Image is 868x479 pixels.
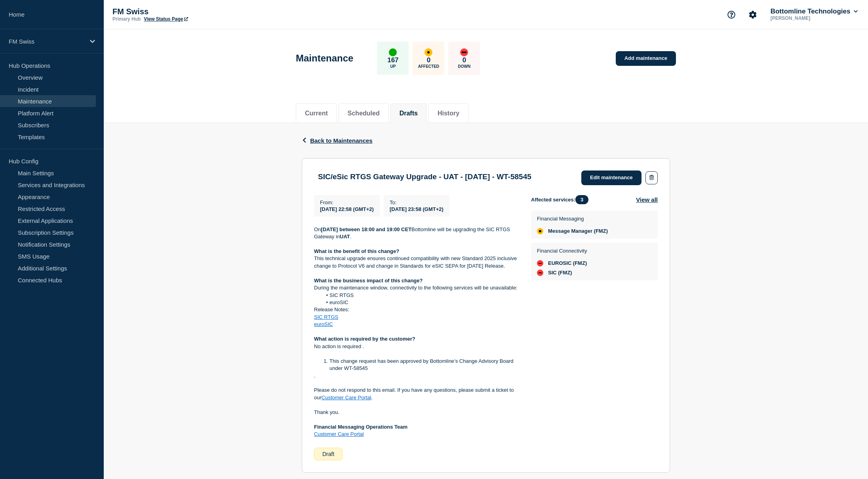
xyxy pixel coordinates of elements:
div: up [389,48,397,56]
span: Back to Maintenances [310,137,373,144]
div: down [460,48,468,56]
a: Add maintenance [616,51,676,66]
p: No action is required . [314,343,518,350]
strong: What is the business impact of this change? [314,278,423,284]
h1: Maintenance [296,53,353,64]
p: 0 [463,56,466,64]
strong: UAT [340,234,350,239]
strong: Financial Messaging Operations Team [314,424,407,430]
div: affected [537,228,543,234]
p: To : [390,199,444,205]
span: SIC (FMZ) [548,270,572,276]
p: From : [320,199,374,205]
a: Customer Care Portal [322,395,371,400]
a: euroSIC [314,321,333,327]
strong: What is the benefit of this change? [314,248,399,254]
button: Account settings [744,6,761,23]
p: Up [390,64,396,69]
li: SIC RTGS [322,292,519,299]
span: 3 [575,195,588,204]
p: FM Swiss [9,38,85,45]
div: down [537,260,543,266]
p: [PERSON_NAME] [769,15,851,21]
p: . [314,372,518,379]
div: affected [424,48,432,56]
p: Financial Messaging [537,216,608,222]
button: Support [723,6,740,23]
p: Please do not respond to this email. If you have any questions, please submit a ticket to our . [314,387,518,401]
p: FM Swiss [112,7,271,16]
a: View Status Page [144,16,188,22]
span: [DATE] 22:58 (GMT+2) [320,206,374,212]
a: Edit maintenance [581,171,641,185]
p: Thank you. [314,409,518,416]
button: Back to Maintenances [302,137,373,144]
li: This change request has been approved by Bottomline’s Change Advisory Board under WT-58545 [322,358,519,372]
p: On Bottomline will be upgrading the SIC RTGS Gateway in . [314,226,518,241]
button: Drafts [400,110,418,117]
span: Affected services: [531,195,592,204]
li: euroSIC [322,299,519,306]
h3: SIC/eSic RTGS Gateway Upgrade - UAT - [DATE] - WT-58545 [318,172,531,181]
p: 0 [427,56,430,64]
span: Message Manager (FMZ) [548,228,608,234]
a: SIC RTGS [314,314,338,320]
button: Current [305,110,328,117]
span: EUROSIC (FMZ) [548,260,587,266]
a: Customer Care Portal [314,431,364,437]
button: History [438,110,459,117]
div: Draft [314,448,343,460]
p: 167 [387,56,398,64]
button: Scheduled [348,110,380,117]
strong: [DATE] between 18:00 and 19:00 CET [321,226,411,232]
span: [DATE] 23:58 (GMT+2) [390,206,444,212]
p: Release Notes: [314,306,518,313]
button: Bottomline Technologies [769,8,859,15]
p: Down [458,64,471,69]
p: Primary Hub [112,16,141,22]
p: Financial Connectivity [537,248,587,254]
p: During the maintenance window, connectivity to the following services will be unavailable: [314,284,518,291]
div: down [537,270,543,276]
button: View all [636,195,658,204]
strong: What action is required by the customer? [314,336,415,342]
p: Affected [418,64,439,69]
p: This technical upgrade ensures continued compatibility with new Standard 2025 inclusive change to... [314,255,518,270]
